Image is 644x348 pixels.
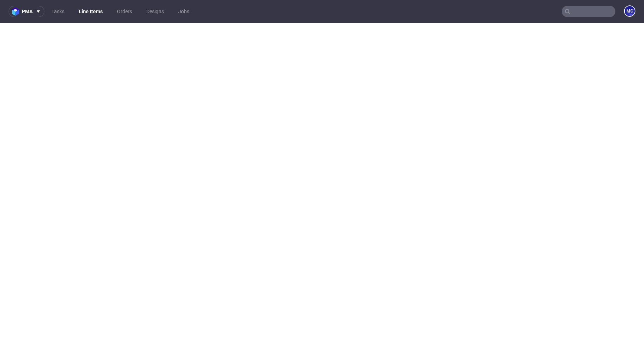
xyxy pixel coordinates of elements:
[12,8,22,16] img: logo
[174,6,194,17] a: Jobs
[625,6,635,16] figcaption: MC
[113,6,136,17] a: Orders
[142,6,168,17] a: Designs
[22,9,33,14] span: pma
[9,6,44,17] button: pma
[74,6,107,17] a: Line Items
[47,6,69,17] a: Tasks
